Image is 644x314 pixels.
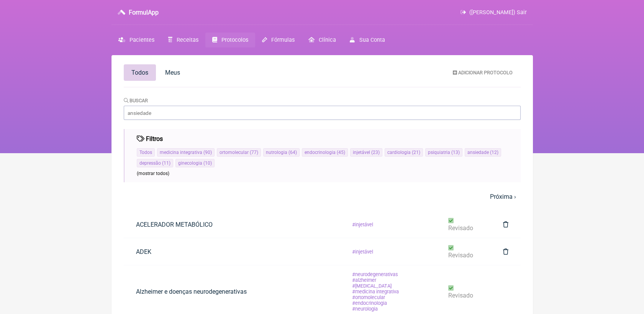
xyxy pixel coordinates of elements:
[161,160,170,166] span: ( 11 )
[266,150,297,155] a: nutrologia(64)
[157,64,188,81] a: Meus
[305,150,345,155] a: endocrinologia(45)
[202,150,212,155] span: ( 90 )
[467,150,498,155] a: ansiedade(12)
[129,37,154,43] span: Pacientes
[129,9,159,16] h3: FormulApp
[220,150,249,155] span: ortomolecular
[124,282,259,301] a: Alzheimer e doenças neurodegenerativas
[287,150,297,155] span: ( 64 )
[411,150,420,155] span: ( 21 )
[447,66,519,79] a: Adicionar Protocolo
[467,150,489,155] span: ansiedade
[205,33,255,47] a: Protocolos
[448,224,473,232] span: revisado
[343,33,392,47] a: Sua Conta
[255,33,302,47] a: Fórmulas
[387,150,411,155] span: cardiologia
[351,222,374,227] span: injetável
[139,150,152,155] a: Todos
[124,64,156,81] a: Todos
[353,150,370,155] span: injetável
[428,150,460,155] a: psiquiatria(13)
[302,33,343,47] a: Clínica
[428,150,450,155] span: psiquiatria
[319,37,336,43] span: Clínica
[469,9,527,16] span: ([PERSON_NAME]) Sair
[336,150,345,155] span: ( 45 )
[448,252,473,259] span: revisado
[202,160,212,166] span: ( 10 )
[137,135,163,142] h4: Filtros
[351,289,399,294] span: medicina integrativa
[178,160,202,166] span: ginecologia
[111,33,161,47] a: Pacientes
[359,37,385,43] span: Sua Conta
[351,277,377,283] span: alzheimer
[177,37,198,43] span: Receitas
[351,283,392,289] span: [MEDICAL_DATA]
[124,188,521,205] nav: pager
[305,150,336,155] span: endocrinologia
[160,150,212,155] a: medicina integrativa(90)
[448,292,473,299] span: revisado
[339,243,386,261] a: injetável
[351,249,374,255] span: injetável
[124,215,225,234] a: ACELERADOR METABÓLICO
[450,150,460,155] span: ( 13 )
[351,306,378,312] span: neurologia
[139,160,170,166] a: depressão(11)
[387,150,420,155] a: cardiologia(21)
[139,160,161,166] span: depressão
[165,69,180,76] span: Meus
[339,216,386,234] a: injetável
[490,193,516,200] a: Próxima ›
[266,150,287,155] span: nutrologia
[351,300,387,306] span: endocrinologia
[131,69,148,76] span: Todos
[124,98,148,103] label: Buscar
[160,150,202,155] span: medicina integrativa
[353,150,380,155] a: injetável(23)
[124,106,521,120] input: ansiedade
[436,278,491,305] a: revisado
[124,242,164,262] a: ADEK
[249,150,258,155] span: ( 77 )
[137,171,169,176] span: (mostrar todos)
[351,271,398,277] span: neurodegenerativas
[460,9,526,16] a: ([PERSON_NAME]) Sair
[220,150,258,155] a: ortomolecular(77)
[221,37,248,43] span: Protocolos
[436,211,491,238] a: revisado
[370,150,380,155] span: ( 23 )
[351,294,385,300] span: ortomolecular
[436,238,491,265] a: revisado
[178,160,212,166] a: ginecologia(10)
[161,33,205,47] a: Receitas
[489,150,498,155] span: ( 12 )
[271,37,295,43] span: Fórmulas
[458,70,513,75] span: Adicionar Protocolo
